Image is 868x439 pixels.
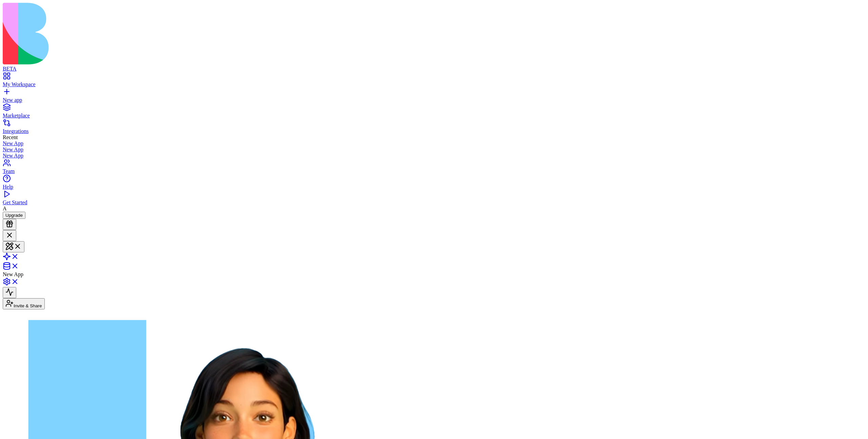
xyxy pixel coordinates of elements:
div: Get Started [3,199,865,206]
a: Upgrade [3,212,25,218]
a: Get Started [3,193,865,206]
button: Upgrade [3,212,25,219]
div: BETA [3,66,865,72]
a: Integrations [3,122,865,134]
div: New app [3,97,865,103]
span: Recent [3,134,18,140]
button: Invite & Share [3,298,45,309]
a: New App [3,140,865,147]
a: BETA [3,60,865,72]
div: Marketplace [3,113,865,119]
a: My Workspace [3,75,865,88]
div: My Workspace [3,81,865,88]
div: Team [3,168,865,174]
span: New App [3,271,23,277]
img: logo [3,3,275,64]
a: Team [3,162,865,174]
a: New App [3,153,865,159]
a: Help [3,178,865,190]
a: New app [3,91,865,103]
div: Integrations [3,128,865,134]
div: Help [3,184,865,190]
a: Marketplace [3,107,865,119]
a: New App [3,147,865,153]
span: A [3,206,7,211]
